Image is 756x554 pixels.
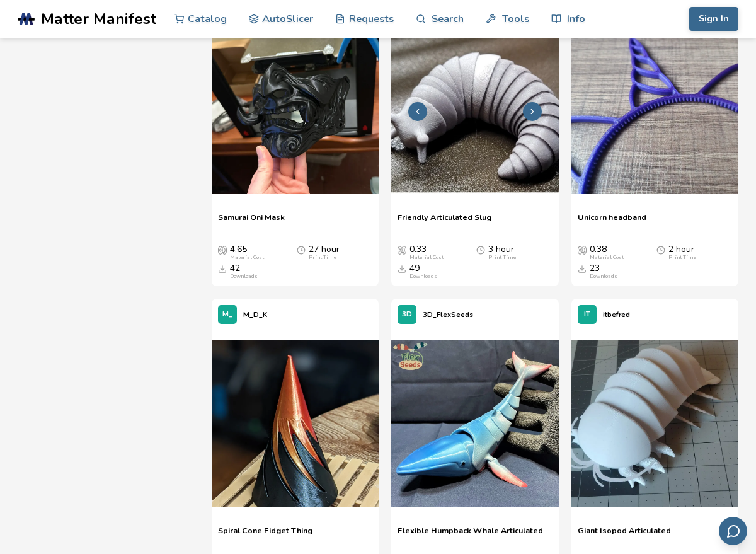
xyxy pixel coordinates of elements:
[590,263,617,280] div: 23
[476,245,485,255] span: Average Print Time
[423,308,473,321] p: 3D_FlexSeeds
[309,255,336,261] div: Print Time
[668,245,696,261] div: 2 hour
[668,255,696,261] div: Print Time
[218,245,227,255] span: Average Cost
[584,311,590,319] span: IT
[230,263,258,280] div: 42
[409,245,444,261] div: 0.33
[230,255,264,261] div: Material Cost
[297,245,306,255] span: Average Print Time
[656,245,665,255] span: Average Print Time
[578,526,671,545] a: Giant Isopod Articulated
[590,255,624,261] div: Material Cost
[578,245,587,255] span: Average Cost
[603,308,630,321] p: itbefred
[398,245,406,255] span: Average Cost
[222,311,232,319] span: M_
[689,7,738,31] button: Sign In
[218,526,312,545] a: Spiral Cone Fidget Thing
[590,274,617,280] div: Downloads
[398,526,543,545] a: Flexible Humpback Whale Articulated
[488,245,516,261] div: 3 hour
[409,255,444,261] div: Material Cost
[409,274,437,280] div: Downloads
[578,263,587,274] span: Downloads
[402,311,412,319] span: 3D
[719,517,747,545] button: Send feedback via email
[230,274,258,280] div: Downloads
[409,263,437,280] div: 49
[488,255,516,261] div: Print Time
[41,10,156,28] span: Matter Manifest
[398,263,406,274] span: Downloads
[398,212,491,231] a: Friendly Articulated Slug
[230,245,264,261] div: 4.65
[218,263,227,274] span: Downloads
[578,212,646,231] a: Unicorn headband
[590,245,624,261] div: 0.38
[243,308,267,321] p: M_D_K
[218,212,285,231] a: Samurai Oni Mask
[309,245,340,261] div: 27 hour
